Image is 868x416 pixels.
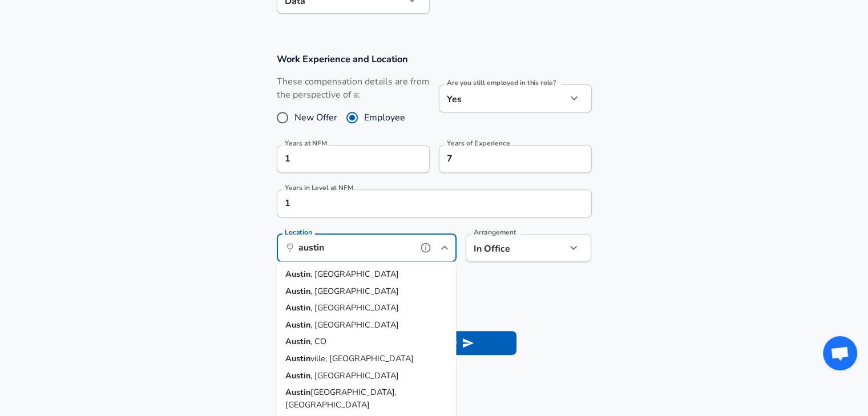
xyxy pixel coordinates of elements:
strong: Austin [285,336,310,348]
label: Arrangement [474,229,516,236]
strong: Austin [285,370,310,381]
span: , [GEOGRAPHIC_DATA] [310,285,399,297]
span: , [GEOGRAPHIC_DATA] [310,370,399,381]
span: Employee [364,111,405,124]
label: Years at NFM [285,140,327,147]
label: These compensation details are from the perspective of a: [277,75,430,102]
input: 7 [439,145,567,173]
span: New Offer [294,111,337,124]
strong: Austin [285,319,310,330]
label: Are you still employed in this role? [447,79,556,86]
label: Years of Experience [447,140,510,147]
button: Close [437,240,453,256]
span: ville, [GEOGRAPHIC_DATA] [310,353,414,364]
span: , CO [310,336,326,348]
strong: Austin [285,353,310,364]
h3: Work Experience and Location [277,52,592,66]
span: , [GEOGRAPHIC_DATA] [310,302,399,313]
span: , [GEOGRAPHIC_DATA] [310,268,399,280]
span: , [GEOGRAPHIC_DATA] [310,319,399,330]
input: 0 [277,145,405,173]
label: Years in Level at NFM [285,184,353,191]
strong: Austin [285,285,310,297]
strong: Austin [285,302,310,313]
label: Location [285,229,312,236]
button: help [417,239,434,256]
strong: Austin [285,386,310,398]
strong: Austin [285,268,310,280]
div: Open chat [823,336,857,370]
div: In Office [466,234,550,262]
input: 1 [277,189,567,217]
div: Yes [439,84,567,112]
span: [GEOGRAPHIC_DATA], [GEOGRAPHIC_DATA] [285,386,397,410]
